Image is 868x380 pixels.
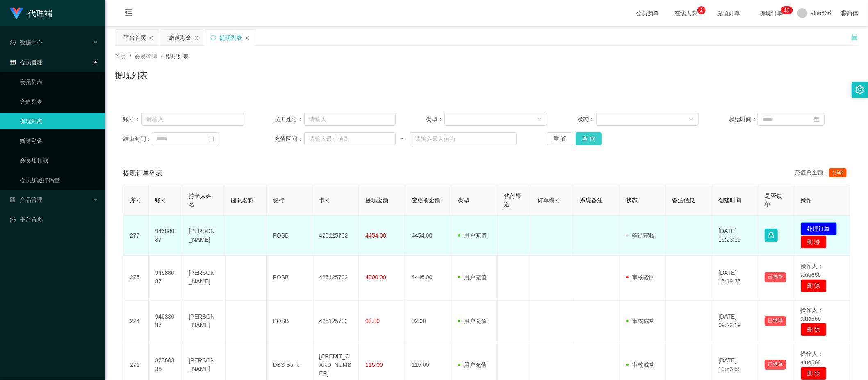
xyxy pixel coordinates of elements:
[756,10,787,16] span: 提现订单
[365,232,386,239] span: 4454.00
[304,113,395,126] input: 请输入
[123,135,152,143] span: 结束时间：
[274,115,304,124] span: 员工姓名：
[20,113,98,129] a: 提现列表
[626,197,638,204] span: 状态
[719,197,742,204] span: 创建时间
[365,318,380,324] span: 90.00
[123,256,149,299] td: 276
[458,232,487,239] span: 用户充值
[10,197,43,203] span: 产品管理
[626,318,655,324] span: 审核成功
[182,299,225,343] td: [PERSON_NAME]
[208,136,214,142] i: 图标: calendar
[765,316,786,326] button: 已锁单
[801,323,827,336] button: 删 除
[405,216,451,256] td: 4454.00
[781,6,793,14] sup: 10
[20,152,98,169] a: 会员加扣款
[10,197,16,203] i: 图标: appstore-o
[626,362,655,368] span: 审核成功
[801,235,827,249] button: 删 除
[141,113,244,126] input: 请输入
[231,197,254,204] span: 团队名称
[458,197,469,204] span: 类型
[267,299,313,343] td: POSB
[801,351,824,366] span: 操作人：aluo666
[161,53,162,60] span: /
[829,168,847,177] span: 1540
[166,53,189,60] span: 提现列表
[194,36,199,41] i: 图标: close
[123,216,149,256] td: 277
[626,274,655,280] span: 审核驳回
[814,116,820,122] i: 图标: calendar
[626,232,655,239] span: 等待审核
[547,132,573,145] button: 重 置
[149,299,182,343] td: 94688087
[784,6,787,14] p: 1
[123,299,149,343] td: 274
[713,10,744,16] span: 充值订单
[765,229,778,242] button: 图标: lock
[405,256,451,299] td: 4446.00
[10,59,43,66] span: 会员管理
[28,0,52,27] h1: 代理端
[123,168,162,178] span: 提现订单列表
[795,168,850,178] div: 充值总金额：
[426,115,445,124] span: 类型：
[410,132,517,145] input: 请输入最大值为
[267,216,313,256] td: POSB
[182,216,225,256] td: [PERSON_NAME]
[801,263,824,278] span: 操作人：aluo666
[458,274,487,280] span: 用户充值
[458,318,487,324] span: 用户充值
[130,197,141,204] span: 序号
[580,197,603,204] span: 系统备注
[115,69,148,81] h1: 提现列表
[312,216,359,256] td: 425125702
[412,197,440,204] span: 变更前金额
[537,117,542,122] i: 图标: down
[670,10,702,16] span: 在线人数
[801,307,824,322] span: 操作人：aluo666
[319,197,330,204] span: 卡号
[115,53,126,60] span: 首页
[729,115,757,124] span: 起始时间：
[10,40,16,45] i: 图标: check-circle-o
[365,197,388,204] span: 提现金额
[841,10,847,16] i: 图标: global
[851,33,858,41] i: 图标: unlock
[189,192,212,208] span: 持卡人姓名
[801,197,812,204] span: 操作
[115,0,143,27] i: 图标: menu-fold
[405,299,451,343] td: 92.00
[273,197,285,204] span: 银行
[267,256,313,299] td: POSB
[10,10,52,16] a: 代理端
[274,135,304,143] span: 充值区间：
[10,39,43,46] span: 数据中心
[712,256,759,299] td: [DATE] 15:19:35
[130,53,131,60] span: /
[700,6,703,14] p: 2
[123,115,141,124] span: 账号：
[155,197,167,204] span: 账号
[182,256,225,299] td: [PERSON_NAME]
[801,222,837,235] button: 处理订单
[458,362,487,368] span: 用户充值
[149,256,182,299] td: 94688087
[787,6,790,14] p: 0
[210,35,216,41] i: 图标: sync
[245,36,250,41] i: 图标: close
[765,272,786,282] button: 已锁单
[169,30,191,45] div: 赠送彩金
[134,53,157,60] span: 会员管理
[123,30,146,45] div: 平台首页
[576,132,602,145] button: 查 询
[219,30,242,45] div: 提现列表
[765,192,782,208] span: 是否锁单
[149,216,182,256] td: 94688087
[689,117,694,122] i: 图标: down
[697,6,706,14] sup: 2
